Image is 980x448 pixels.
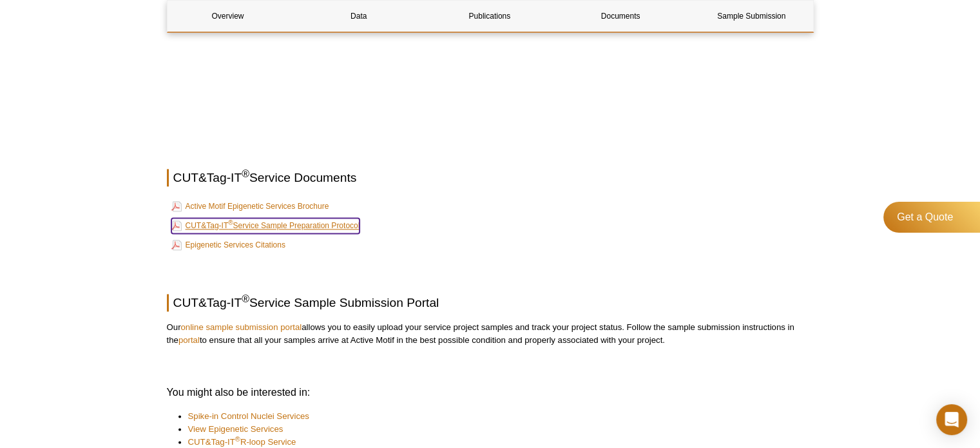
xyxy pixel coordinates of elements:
a: Spike-in Control Nuclei Services [188,410,309,423]
h2: CUT&Tag-IT Service Documents [167,169,814,186]
sup: ® [228,219,233,226]
a: Sample Submission [691,1,812,32]
a: online sample submission portal [180,322,302,332]
sup: ® [235,435,240,443]
sup: ® [242,293,249,304]
a: CUT&Tag-IT®Service Sample Preparation Protocol [171,218,360,233]
p: Our allows you to easily upload your service project samples and track your project status. Follo... [167,321,814,347]
a: Data [298,1,419,32]
sup: ® [242,168,249,179]
a: Epigenetic Services Citations [171,237,285,253]
a: Overview [168,1,289,32]
a: Publications [429,1,550,32]
h2: CUT&Tag-IT Service Sample Submission Portal [167,294,814,311]
div: Open Intercom Messenger [936,404,967,435]
a: Documents [560,1,681,32]
a: View Epigenetic Services [188,423,283,436]
a: Get a Quote [883,202,980,233]
h3: You might also be interested in: [167,385,814,400]
a: portal [178,335,200,345]
a: Active Motif Epigenetic Services Brochure [171,199,329,214]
